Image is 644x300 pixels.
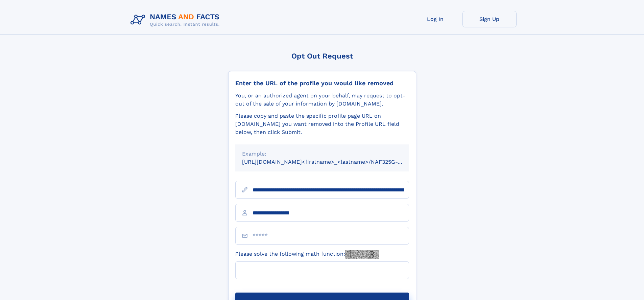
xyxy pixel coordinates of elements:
[408,11,462,27] a: Log In
[235,92,409,108] div: You, or an authorized agent on your behalf, may request to opt-out of the sale of your informatio...
[462,11,517,27] a: Sign Up
[242,150,402,158] div: Example:
[235,250,379,259] label: Please solve the following math function:
[235,112,409,136] div: Please copy and paste the specific profile page URL on [DOMAIN_NAME] you want removed into the Pr...
[242,159,422,165] small: [URL][DOMAIN_NAME]<firstname>_<lastname>/NAF325G-xxxxxxxx
[228,52,416,60] div: Opt Out Request
[235,79,409,87] div: Enter the URL of the profile you would like removed
[128,11,225,29] img: Logo Names and Facts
